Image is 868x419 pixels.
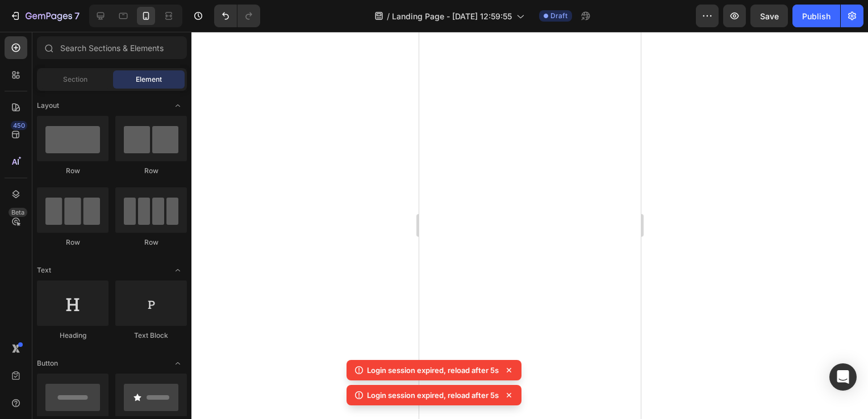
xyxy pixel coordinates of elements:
[792,5,840,27] button: Publish
[74,9,80,23] p: 7
[367,364,499,376] p: Login session expired, reload after 5s
[115,330,187,341] div: Text Block
[37,265,51,275] span: Text
[367,389,499,401] p: Login session expired, reload after 5s
[760,11,779,21] span: Save
[63,74,87,85] span: Section
[136,74,162,85] span: Element
[169,97,187,115] span: Toggle open
[11,121,27,130] div: 450
[802,10,831,22] div: Publish
[387,10,390,22] span: /
[829,363,857,391] div: Open Intercom Messenger
[419,32,641,419] iframe: Design area
[37,358,58,368] span: Button
[550,11,567,21] span: Draft
[5,5,85,27] button: 7
[37,36,187,59] input: Search Sections & Elements
[115,237,187,248] div: Row
[37,166,108,176] div: Row
[169,354,187,372] span: Toggle open
[214,5,260,27] div: Undo/Redo
[169,261,187,279] span: Toggle open
[37,330,108,341] div: Heading
[392,10,512,22] span: Landing Page - [DATE] 12:59:55
[37,100,59,111] span: Layout
[9,208,27,217] div: Beta
[115,166,187,176] div: Row
[37,237,108,248] div: Row
[750,5,788,27] button: Save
